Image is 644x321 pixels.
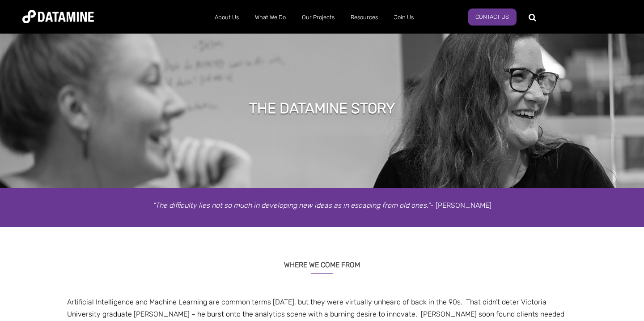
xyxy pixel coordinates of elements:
[60,249,584,274] h3: WHERE WE COME FROM
[60,199,584,211] p: - [PERSON_NAME]
[343,6,386,29] a: Resources
[207,6,247,29] a: About Us
[294,6,343,29] a: Our Projects
[249,98,395,118] h1: THE DATAMINE STORY
[247,6,294,29] a: What We Do
[468,9,517,26] a: Contact Us
[386,6,422,29] a: Join Us
[153,201,430,210] em: “The difficulty lies not so much in developing new ideas as in escaping from old ones.”
[22,10,94,23] img: Datamine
